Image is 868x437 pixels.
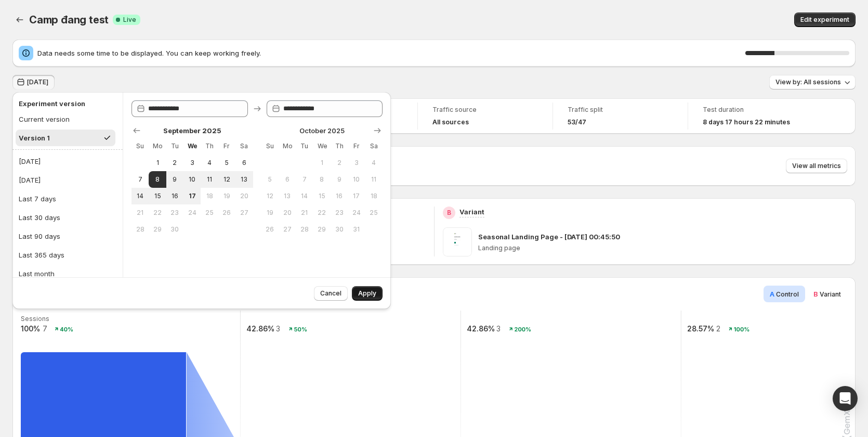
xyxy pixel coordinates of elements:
[246,324,274,333] text: 42.86%
[786,159,847,173] button: View all metrics
[131,221,149,238] button: Sunday September 28 2025
[314,286,348,301] button: Cancel
[313,188,331,204] button: Wednesday October 15 2025
[170,192,179,200] span: 16
[331,171,348,188] button: Thursday October 9 2025
[37,48,745,58] span: Data needs some time to be displayed. You can keep working freely.
[279,188,296,204] button: Monday October 13 2025
[170,159,179,167] span: 2
[218,155,235,171] button: Friday September 5 2025
[279,171,296,188] button: Monday October 6 2025
[734,326,749,333] text: 100%
[300,209,309,217] span: 21
[12,12,27,27] button: Back
[16,172,120,188] button: [DATE]
[222,192,231,200] span: 19
[170,142,179,150] span: Tu
[813,290,818,298] span: B
[348,155,365,171] button: Friday October 3 2025
[129,123,144,138] button: Show previous month, August 2025
[568,105,673,127] a: Traffic split53/47
[153,175,162,184] span: 8
[283,225,292,234] span: 27
[370,123,385,138] button: Show next month, November 2025
[313,171,331,188] button: Wednesday October 8 2025
[370,142,378,150] span: Sa
[335,159,344,167] span: 2
[348,188,365,204] button: Friday October 17 2025
[131,204,149,221] button: Sunday September 21 2025
[16,153,120,170] button: [DATE]
[153,192,162,200] span: 15
[153,209,162,217] span: 22
[496,324,501,333] text: 3
[188,209,196,217] span: 24
[370,209,378,217] span: 25
[331,188,348,204] button: Thursday October 16 2025
[276,324,280,333] text: 3
[218,171,235,188] button: Friday September 12 2025
[296,188,313,204] button: Tuesday October 14 2025
[218,138,235,155] th: Friday
[16,111,115,127] button: Current version
[235,204,253,221] button: Saturday September 27 2025
[352,225,361,234] span: 31
[19,98,112,109] h2: Experiment version
[16,130,115,146] button: Version 1
[183,155,201,171] button: Wednesday September 3 2025
[218,204,235,221] button: Friday September 26 2025
[432,118,469,126] h4: All sources
[201,188,218,204] button: Thursday September 18 2025
[365,155,383,171] button: Saturday October 4 2025
[19,268,55,279] div: Last month
[703,118,790,126] span: 8 days 17 hours 22 minutes
[703,106,809,114] span: Test duration
[370,159,378,167] span: 4
[794,12,856,27] button: Edit experiment
[365,138,383,155] th: Saturday
[348,171,365,188] button: Friday October 10 2025
[300,192,309,200] span: 14
[443,227,472,256] img: Seasonal Landing Page - Sep 7, 00:45:50
[300,142,309,150] span: Tu
[703,105,809,127] a: Test duration8 days 17 hours 22 minutes
[318,142,326,150] span: We
[43,324,47,333] text: 7
[296,204,313,221] button: Tuesday October 21 2025
[235,171,253,188] button: Saturday September 13 2025
[313,155,331,171] button: Wednesday October 1 2025
[800,16,849,24] span: Edit experiment
[313,138,331,155] th: Wednesday
[478,244,848,252] p: Landing page
[19,114,70,124] div: Current version
[201,155,218,171] button: Thursday September 4 2025
[318,192,326,200] span: 15
[331,204,348,221] button: Thursday October 23 2025
[240,159,248,167] span: 6
[370,175,378,184] span: 11
[201,138,218,155] th: Thursday
[300,175,309,184] span: 7
[296,221,313,238] button: Tuesday October 28 2025
[716,324,720,333] text: 2
[205,175,214,184] span: 11
[131,171,149,188] button: Sunday September 7 2025
[352,209,361,217] span: 24
[320,289,341,298] span: Cancel
[432,106,538,114] span: Traffic source
[331,138,348,155] th: Thursday
[478,232,620,242] p: Seasonal Landing Page - [DATE] 00:45:50
[131,138,149,155] th: Sunday
[166,221,183,238] button: Tuesday September 30 2025
[149,155,166,171] button: Monday September 1 2025
[222,175,231,184] span: 12
[16,228,120,245] button: Last 90 days
[149,138,166,155] th: Monday
[432,105,538,127] a: Traffic sourceAll sources
[833,386,858,411] div: Open Intercom Messenger
[335,142,344,150] span: Th
[568,106,673,114] span: Traffic split
[21,324,40,333] text: 100%
[776,290,799,298] span: Control
[775,78,841,86] span: View by: All sessions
